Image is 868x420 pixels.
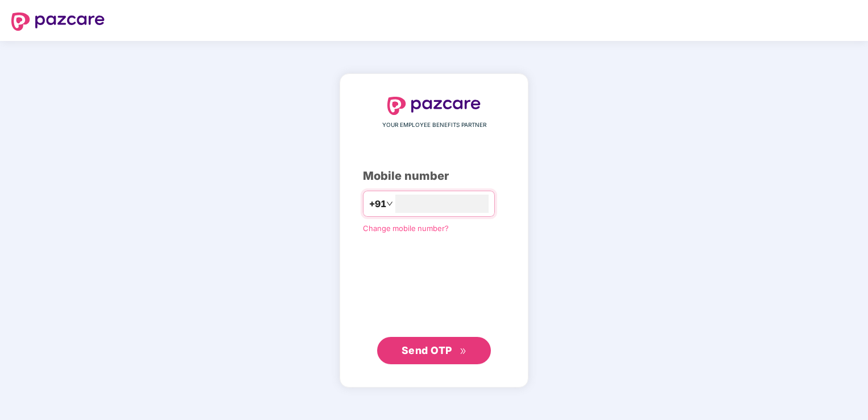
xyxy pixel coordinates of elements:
[386,200,393,207] span: down
[402,344,452,356] span: Send OTP
[363,224,449,233] a: Change mobile number?
[460,348,467,355] span: double-right
[369,197,386,211] span: +91
[11,13,105,31] img: logo
[377,337,491,364] button: Send OTPdouble-right
[382,121,486,130] span: YOUR EMPLOYEE BENEFITS PARTNER
[387,97,481,115] img: logo
[363,167,505,185] div: Mobile number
